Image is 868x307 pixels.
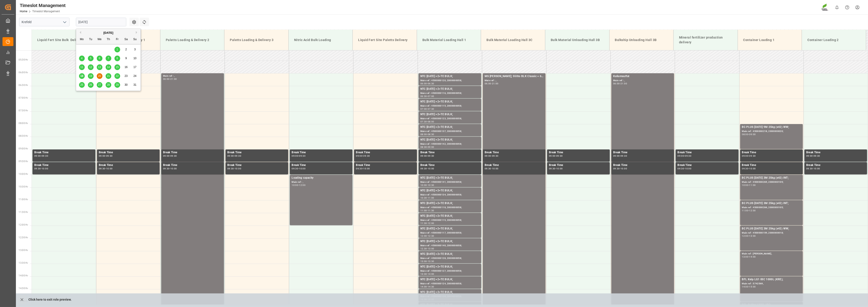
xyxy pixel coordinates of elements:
div: 10:00 [742,184,749,186]
button: close role preview [17,295,27,304]
div: 10:00 [106,168,113,170]
span: 10:00 Hr [19,173,28,175]
div: 09:30 [813,155,820,157]
div: 09:00 [549,155,556,157]
div: Main ref : 4500000142, 2000000058; [420,142,479,146]
div: 09:00 [742,155,749,157]
span: 11:00 Hr [19,198,28,201]
div: Break Time [613,163,672,168]
div: - [491,155,492,157]
div: - [427,184,427,186]
div: Break Time [99,163,158,168]
div: NTC [DATE] +2+TE BULK; [420,74,479,79]
div: - [170,78,170,80]
span: 3 [134,48,136,51]
span: 07:30 Hr [19,109,28,112]
div: Main ref : 4500000117, 2000000058; [420,231,479,235]
div: - [170,168,170,170]
div: 09:30 [356,168,362,170]
div: Break Time [420,150,479,155]
div: 11:00 [420,210,427,212]
div: 10:00 [685,168,691,170]
div: Sa [123,37,129,42]
div: 09:30 [806,168,813,170]
div: Loading capacity [292,176,351,180]
div: 10:00 [749,168,756,170]
span: 31 [133,83,136,86]
div: NTC [DATE] +2+TE BULK; [420,227,479,231]
div: Mineral fertilizer production delivery [677,33,734,46]
div: 21:00 [620,83,627,85]
div: Break Time [549,150,608,155]
div: Main ref : 4500000265, 2000000105; [742,180,801,184]
span: 6 [99,57,100,60]
div: BC PLUS [DATE] 9M 25kg (x42) WW; [742,125,801,129]
div: 11:00 [428,197,434,199]
div: - [234,155,235,157]
span: 2 [125,48,127,51]
div: - [170,155,170,157]
div: 09:00 [806,155,813,157]
input: Type to search/select [19,18,69,26]
div: 09:30 [742,168,749,170]
div: 09:30 [34,168,41,170]
div: Liquid Fert Site Bulk Delivery [35,36,92,44]
div: Break Time [356,163,415,168]
div: Choose Saturday, August 16th, 2025 [123,64,129,70]
div: BC PLUS [DATE] 3M 25kg (x42) INT; [742,176,801,180]
div: 09:00 [356,155,362,157]
div: 09:30 [163,168,170,170]
div: Break Time [677,150,737,155]
div: - [427,83,427,85]
div: 09:00 [485,155,491,157]
div: 09:30 [613,168,620,170]
div: 11:30 [428,210,434,212]
span: 7 [108,57,109,60]
span: 9 [125,57,127,60]
span: 10:30 Hr [19,185,28,188]
div: - [427,155,427,157]
div: Choose Tuesday, August 5th, 2025 [88,56,94,61]
div: Choose Thursday, August 21st, 2025 [106,73,111,79]
span: 29 [116,83,119,86]
span: 17 [133,66,136,69]
div: - [748,155,749,157]
button: Previous Month [78,31,81,34]
div: 09:30 [106,155,113,157]
div: Choose Sunday, August 10th, 2025 [132,56,138,61]
div: 10:00 [420,184,427,186]
div: 07:00 [428,95,434,97]
span: 07:00 Hr [19,97,28,99]
div: Choose Wednesday, August 6th, 2025 [97,56,102,61]
div: Choose Monday, August 25th, 2025 [79,82,85,88]
div: - [362,168,363,170]
div: Choose Saturday, August 30th, 2025 [123,82,129,88]
div: 09:30 [549,168,556,170]
div: Choose Friday, August 8th, 2025 [114,56,120,61]
div: 09:30 [42,155,48,157]
div: Choose Wednesday, August 20th, 2025 [97,73,102,79]
div: Break Time [677,163,737,168]
div: Break Time [163,150,222,155]
div: month 2025-08 [77,45,139,89]
div: 09:00 [428,146,434,148]
div: - [684,168,685,170]
div: 08:00 [420,133,427,135]
div: Bulk Material Loading Hall 1 [421,36,477,44]
span: 10 [133,57,136,60]
div: Su [132,37,138,42]
div: 09:30 [620,155,627,157]
span: 11 [80,66,83,69]
div: Main ref : 4500000116, 2000000058; [420,91,479,95]
div: 12:00 [299,184,305,186]
div: 09:30 [749,155,756,157]
div: - [41,168,42,170]
div: Break Time [34,150,94,155]
div: Choose Friday, August 1st, 2025 [114,47,120,52]
div: [DATE] [76,31,141,35]
div: Nitric Acid Bulk Loading [292,36,349,44]
div: 09:30 [227,168,234,170]
span: 06:00 Hr [19,71,28,74]
div: 08:00 [742,133,749,135]
div: - [298,155,299,157]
